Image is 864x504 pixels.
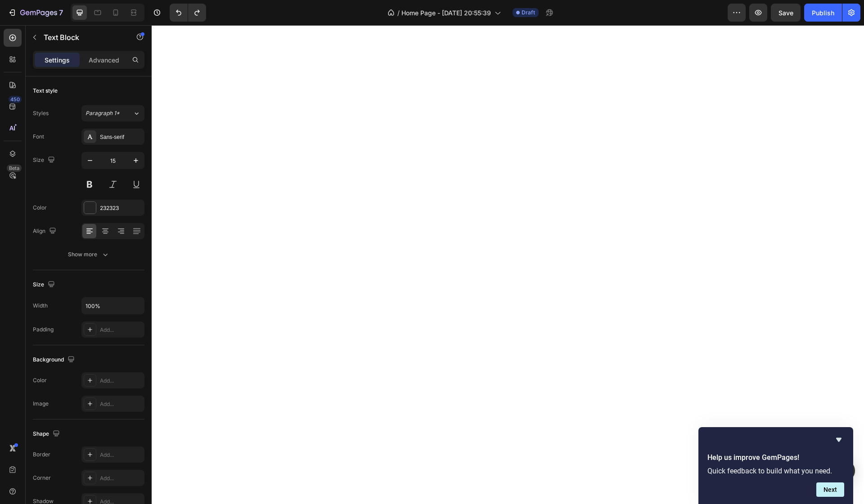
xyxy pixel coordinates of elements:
div: Corner [33,474,51,482]
div: Show more [68,250,110,259]
div: Color [33,204,47,212]
div: Color [33,376,47,384]
input: Auto [82,298,144,314]
div: Add... [100,451,142,459]
p: 7 [59,7,63,18]
button: 7 [4,4,67,22]
button: Save [771,4,801,22]
div: Padding [33,326,54,334]
div: Border [33,450,50,459]
div: Size [33,154,57,166]
span: Home Page - [DATE] 20:55:39 [401,8,491,18]
span: Paragraph 1* [85,109,120,117]
div: Undo/Redo [170,4,206,22]
div: Styles [33,109,49,117]
div: Add... [100,474,142,482]
button: Show more [33,246,144,263]
div: Add... [100,326,142,334]
button: Hide survey [833,434,844,445]
p: Text Block [44,32,120,43]
div: Size [33,279,57,291]
div: Image [33,400,49,408]
button: Paragraph 1* [81,105,144,121]
div: Align [33,225,58,237]
span: / [397,8,400,18]
div: Text style [33,87,58,95]
button: Publish [804,4,842,22]
button: Next question [816,482,844,497]
div: Add... [100,400,142,408]
div: 232323 [100,204,142,212]
div: Sans-serif [100,133,142,141]
div: Background [33,354,76,366]
div: Publish [812,8,834,18]
p: Quick feedback to build what you need. [707,467,844,475]
span: Save [778,9,793,17]
div: Shape [33,428,62,440]
h2: Help us improve GemPages! [707,452,844,463]
span: Draft [522,9,535,17]
div: Help us improve GemPages! [707,434,844,497]
div: 450 [9,96,22,103]
div: Beta [7,165,22,172]
div: Add... [100,377,142,385]
div: Width [33,302,48,310]
div: Font [33,133,44,141]
p: Advanced [89,55,119,65]
p: Settings [45,55,70,65]
iframe: Design area [152,25,864,504]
